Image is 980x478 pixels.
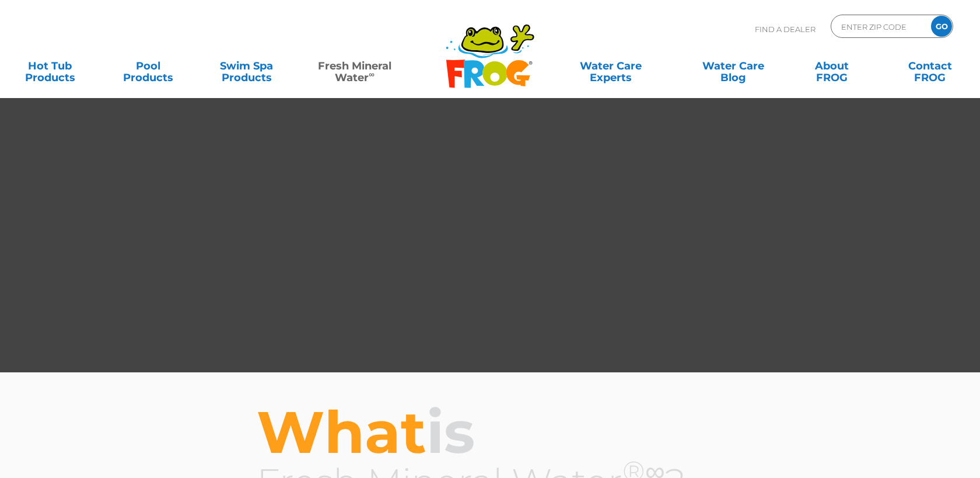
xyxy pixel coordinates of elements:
[840,18,919,35] input: Zip Code Form
[110,54,187,78] a: PoolProducts
[257,396,426,467] span: What
[549,54,673,78] a: Water CareExperts
[307,54,402,78] a: Fresh MineralWater∞
[695,54,771,78] a: Water CareBlog
[931,16,952,37] input: GO
[892,54,968,78] a: ContactFROG
[208,54,285,78] a: Swim SpaProducts
[755,15,815,44] p: Find A Dealer
[12,54,88,78] a: Hot TubProducts
[793,54,870,78] a: AboutFROG
[369,69,374,79] sup: ∞
[257,402,723,462] h2: is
